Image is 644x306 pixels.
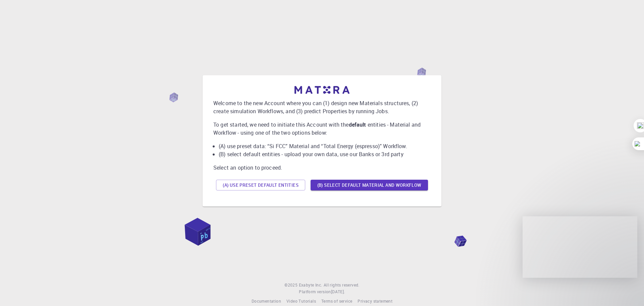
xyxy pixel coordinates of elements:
[294,86,350,94] img: logo
[286,298,316,305] a: Video Tutorials
[523,216,637,278] iframe: Intercom live chat message
[299,282,322,289] a: Exabyte Inc.
[621,283,637,299] iframe: Intercom live chat
[219,150,431,158] li: (B) select default entities - upload your own data, use our Banks or 3rd party
[331,289,345,295] a: [DATE].
[311,180,428,190] button: (B) Select default material and workflow
[216,180,305,190] button: (A) Use preset default entities
[321,298,352,304] span: Terms of service
[324,282,360,289] span: All rights reserved.
[299,289,331,295] span: Platform version
[213,121,431,137] p: To get started, we need to initiate this Account with the entities - Material and Workflow - usin...
[358,298,392,304] span: Privacy statement
[358,298,392,305] a: Privacy statement
[252,298,281,304] span: Documentation
[213,99,431,115] p: Welcome to the new Account where you can (1) design new Materials structures, (2) create simulati...
[299,282,322,288] span: Exabyte Inc.
[213,164,431,172] p: Select an option to proceed.
[219,142,431,150] li: (A) use preset data: “Si FCC” Material and “Total Energy (espresso)” Workflow.
[286,298,316,304] span: Video Tutorials
[252,298,281,305] a: Documentation
[321,298,352,305] a: Terms of service
[284,282,299,289] span: © 2025
[349,121,366,128] b: default
[331,289,345,294] span: [DATE] .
